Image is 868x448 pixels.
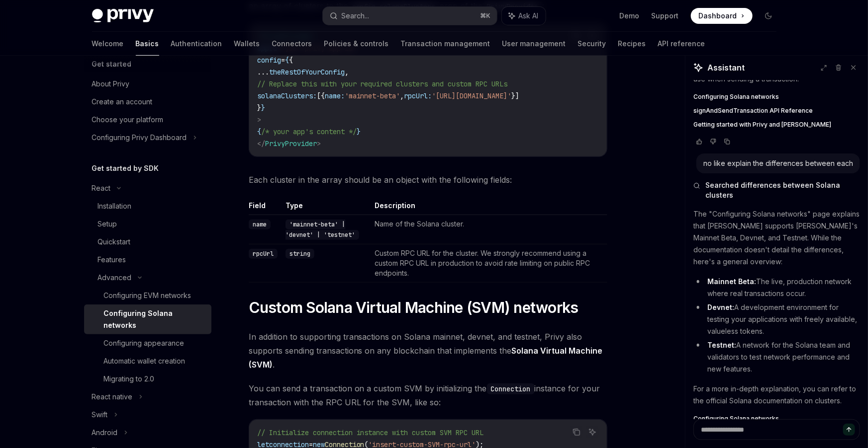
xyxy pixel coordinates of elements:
[257,68,269,76] span: ...
[84,287,211,304] a: Configuring EVM networks
[345,91,400,100] span: 'mainnet-beta'
[404,91,432,100] span: rpcUrl:
[104,337,185,349] div: Configuring appearance
[269,68,345,76] span: theRestOfYourConfig
[84,75,211,93] a: About Privy
[84,304,211,334] a: Configuring Solana networks
[570,426,583,439] button: Copy the contents from the code block
[257,428,484,437] span: // Initialize connection instance with custom SVM RPC URL
[317,139,321,148] span: >
[249,220,271,229] code: name
[578,32,606,56] a: Security
[400,91,404,100] span: ,
[257,79,508,88] span: // Replace this with your required clusters and custom RPC URLs
[92,114,164,126] div: Choose your platform
[84,215,211,233] a: Setup
[699,11,737,21] span: Dashboard
[257,115,261,124] span: >
[249,346,603,370] a: Solana Virtual Machine (SVM)
[618,32,646,56] a: Recipes
[272,32,312,56] a: Connectors
[104,355,186,367] div: Automatic wallet creation
[234,32,260,56] a: Wallets
[693,415,779,423] span: Configuring Solana networks
[286,249,314,259] code: string
[257,56,281,65] span: config
[98,218,117,230] div: Setup
[104,307,205,331] div: Configuring Solana networks
[249,201,282,215] th: Field
[84,93,211,111] a: Create an account
[289,56,293,65] span: {
[357,127,361,136] span: }
[282,201,371,215] th: Type
[693,415,860,423] a: Configuring Solana networks
[257,91,317,100] span: solanaClusters:
[92,32,124,56] a: Welcome
[703,158,853,168] div: no like explain the differences between each
[652,11,679,21] a: Support
[98,236,131,248] div: Quickstart
[693,383,860,407] p: For a more in-depth explanation, you can refer to the official Solana documentation on clusters.
[487,383,535,394] code: Connection
[261,103,265,112] span: }
[171,32,222,56] a: Authentication
[84,197,211,215] a: Installation
[707,341,736,349] strong: Testnet:
[92,391,133,403] div: React native
[98,272,132,284] div: Advanced
[693,180,860,200] button: Searched differences between Solana clusters
[693,301,860,337] li: A development environment for testing your applications with freely available, valueless tokens.
[92,96,153,108] div: Create an account
[285,56,289,65] span: {
[693,93,779,101] span: Configuring Solana networks
[98,200,132,212] div: Installation
[249,173,607,187] span: Each cluster in the array should be an object with the following fields:
[519,11,539,21] span: Ask AI
[693,93,860,101] a: Configuring Solana networks
[693,107,813,115] span: signAndSendTransaction API Reference
[323,7,497,25] button: Search...⌘K
[432,91,512,100] span: '[URL][DOMAIN_NAME]'
[502,32,566,56] a: User management
[257,103,261,112] span: }
[92,162,159,174] h5: Get started by SDK
[512,91,520,100] span: }]
[98,254,126,266] div: Features
[693,339,860,375] li: A network for the Solana team and validators to test network performance and new features.
[371,201,607,215] th: Description
[761,8,776,24] button: Toggle dark mode
[658,32,705,56] a: API reference
[84,334,211,352] a: Configuring appearance
[286,220,359,240] code: 'mainnet-beta' | 'devnet' | 'testnet'
[502,7,546,25] button: Ask AI
[325,91,345,100] span: name:
[104,373,155,385] div: Migrating to 2.0
[84,233,211,251] a: Quickstart
[84,352,211,370] a: Automatic wallet creation
[136,32,159,56] a: Basics
[92,132,187,144] div: Configuring Privy Dashboard
[92,409,108,421] div: Swift
[281,56,285,65] span: =
[693,107,860,115] a: signAndSendTransaction API Reference
[104,290,192,301] div: Configuring EVM networks
[691,8,753,24] a: Dashboard
[92,78,130,90] div: About Privy
[249,381,607,409] span: You can send a transaction on a custom SVM by initializing the instance for your transaction with...
[261,127,357,136] span: /* your app's content */
[401,32,490,56] a: Transaction management
[257,127,261,136] span: {
[84,251,211,269] a: Features
[371,244,607,283] td: Custom RPC URL for the cluster. We strongly recommend using a custom RPC URL in production to avo...
[371,215,607,244] td: Name of the Solana cluster.
[249,330,607,372] span: In addition to supporting transactions on Solana mainnet, devnet, and testnet, Privy also support...
[705,180,860,200] span: Searched differences between Solana clusters
[249,299,579,316] span: Custom Solana Virtual Machine (SVM) networks
[92,427,118,439] div: Android
[481,12,491,20] span: ⌘ K
[693,208,860,268] p: The "Configuring Solana networks" page explains that [PERSON_NAME] supports [PERSON_NAME]'s Mainn...
[92,9,154,23] img: dark logo
[84,370,211,388] a: Migrating to 2.0
[707,277,756,286] strong: Mainnet Beta:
